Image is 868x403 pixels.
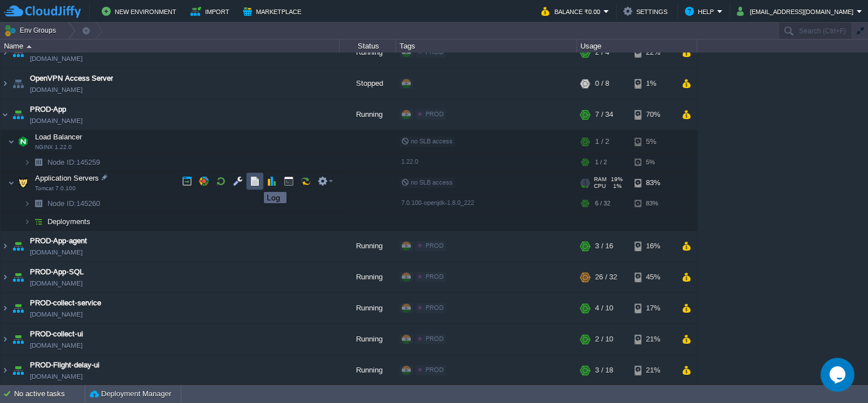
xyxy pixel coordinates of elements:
span: Application Servers [34,173,101,183]
img: AMDAwAAAACH5BAEAAAAALAAAAAABAAEAAAICRAEAOw== [1,231,10,261]
div: 0 / 8 [595,68,609,99]
img: AMDAwAAAACH5BAEAAAAALAAAAAABAAEAAAICRAEAOw== [24,195,31,212]
div: 3 / 18 [595,355,613,386]
div: 45% [635,262,671,292]
a: Application ServersTomcat 7.0.100 [34,174,101,182]
img: AMDAwAAAACH5BAEAAAAALAAAAAABAAEAAAICRAEAOw== [31,213,46,230]
button: [EMAIL_ADDRESS][DOMAIN_NAME] [737,5,857,18]
span: PROD [426,304,444,311]
span: Node ID: [47,199,76,208]
span: PROD [426,366,444,373]
span: 145260 [46,199,102,208]
div: 5% [635,154,671,171]
img: AMDAwAAAACH5BAEAAAAALAAAAAABAAEAAAICRAEAOw== [10,293,26,323]
div: Running [340,293,396,323]
a: Load BalancerNGINX 1.22.0 [34,133,84,141]
img: AMDAwAAAACH5BAEAAAAALAAAAAABAAEAAAICRAEAOw== [24,213,31,230]
img: AMDAwAAAACH5BAEAAAAALAAAAAABAAEAAAICRAEAOw== [10,68,26,99]
div: Name [1,40,339,52]
img: AMDAwAAAACH5BAEAAAAALAAAAAABAAEAAAICRAEAOw== [1,37,10,68]
div: 21% [635,324,671,354]
div: 4 / 10 [595,293,613,323]
div: Status [340,40,396,52]
div: 2 / 4 [595,37,609,68]
span: 145259 [46,157,102,167]
a: PROD-collect-ui [30,328,83,340]
a: Node ID:145259 [46,157,102,167]
span: Deployments [46,217,92,226]
a: OpenVPN Access Server [30,73,113,84]
img: AMDAwAAAACH5BAEAAAAALAAAAAABAAEAAAICRAEAOw== [10,231,26,261]
a: [DOMAIN_NAME] [30,247,83,258]
button: Env Groups [4,23,60,38]
div: 5% [635,130,671,153]
div: Running [340,324,396,354]
a: [DOMAIN_NAME] [30,53,83,64]
div: 3 / 16 [595,231,613,261]
div: 1 / 2 [595,130,609,153]
a: [DOMAIN_NAME] [30,340,83,351]
span: NGINX 1.22.0 [35,144,72,151]
span: 1.22.0 [401,158,418,165]
div: 17% [635,293,671,323]
div: 83% [635,172,671,194]
span: PROD [426,242,444,249]
button: Help [685,5,717,18]
div: 70% [635,99,671,130]
a: [DOMAIN_NAME] [30,84,83,95]
span: 1% [610,183,622,190]
img: AMDAwAAAACH5BAEAAAAALAAAAAABAAEAAAICRAEAOw== [1,99,10,130]
img: AMDAwAAAACH5BAEAAAAALAAAAAABAAEAAAICRAEAOw== [27,45,32,48]
a: PROD-Flight-delay-ui [30,360,99,371]
img: AMDAwAAAACH5BAEAAAAALAAAAAABAAEAAAICRAEAOw== [1,68,10,99]
div: 7 / 34 [595,99,613,130]
div: 83% [635,195,671,212]
button: Deployment Manager [90,388,171,400]
span: Tomcat 7.0.100 [35,185,76,192]
a: PROD-App [30,104,66,115]
div: Running [340,262,396,292]
div: Running [340,99,396,130]
img: AMDAwAAAACH5BAEAAAAALAAAAAABAAEAAAICRAEAOw== [1,262,10,292]
div: Running [340,355,396,386]
div: 2 / 10 [595,324,613,354]
div: 21% [635,355,671,386]
span: PROD-collect-service [30,297,101,309]
span: no SLB access [401,179,453,186]
span: PROD [426,273,444,280]
img: AMDAwAAAACH5BAEAAAAALAAAAAABAAEAAAICRAEAOw== [31,154,46,171]
img: AMDAwAAAACH5BAEAAAAALAAAAAABAAEAAAICRAEAOw== [8,130,15,153]
span: no SLB access [401,138,453,144]
button: Import [190,5,233,18]
img: AMDAwAAAACH5BAEAAAAALAAAAAABAAEAAAICRAEAOw== [24,154,31,171]
span: [DOMAIN_NAME] [30,278,83,289]
div: Tags [397,40,576,52]
span: RAM [594,176,606,183]
img: AMDAwAAAACH5BAEAAAAALAAAAAABAAEAAAICRAEAOw== [15,130,31,153]
div: 26 / 32 [595,262,617,292]
button: Marketplace [243,5,305,18]
div: 1 / 2 [595,154,607,171]
img: AMDAwAAAACH5BAEAAAAALAAAAAABAAEAAAICRAEAOw== [31,195,46,212]
iframe: chat widget [821,358,857,392]
button: New Environment [102,5,180,18]
span: Node ID: [47,158,76,167]
span: PROD [426,335,444,342]
a: Node ID:145260 [46,199,102,208]
div: Usage [578,40,697,52]
img: AMDAwAAAACH5BAEAAAAALAAAAAABAAEAAAICRAEAOw== [10,99,26,130]
div: Stopped [340,68,396,99]
a: [DOMAIN_NAME] [30,115,83,126]
a: PROD-App-SQL [30,266,84,278]
button: Balance ₹0.00 [541,5,604,18]
a: PROD-App-agent [30,235,87,247]
span: 19% [611,176,623,183]
img: AMDAwAAAACH5BAEAAAAALAAAAAABAAEAAAICRAEAOw== [10,355,26,386]
img: AMDAwAAAACH5BAEAAAAALAAAAAABAAEAAAICRAEAOw== [15,172,31,194]
img: AMDAwAAAACH5BAEAAAAALAAAAAABAAEAAAICRAEAOw== [1,324,10,354]
span: PROD [426,111,444,117]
